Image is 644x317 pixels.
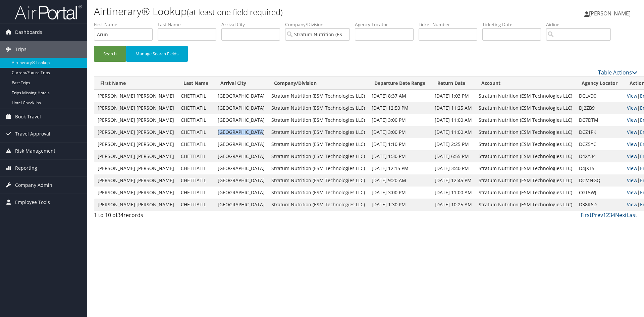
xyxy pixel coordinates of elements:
[15,125,50,142] span: Travel Approval
[268,77,368,90] th: Company/Division
[94,4,456,18] h1: Airtinerary® Lookup
[268,162,368,174] td: Stratum Nutrition (ESM Technologies LLC)
[94,162,177,174] td: [PERSON_NAME] [PERSON_NAME]
[615,211,627,219] a: Next
[214,150,268,162] td: [GEOGRAPHIC_DATA]
[592,211,603,219] a: Prev
[475,102,576,114] td: Stratum Nutrition (ESM Technologies LLC)
[15,41,26,58] span: Trips
[214,199,268,211] td: [GEOGRAPHIC_DATA]
[431,187,475,199] td: [DATE] 11:00 AM
[482,21,546,28] label: Ticketing Date
[268,174,368,187] td: Stratum Nutrition (ESM Technologies LLC)
[627,153,637,159] a: View
[268,199,368,211] td: Stratum Nutrition (ESM Technologies LLC)
[94,174,177,187] td: [PERSON_NAME] [PERSON_NAME]
[177,102,214,114] td: CHETTIATIL
[546,21,616,28] label: Airline
[368,90,431,102] td: [DATE] 8:37 AM
[15,143,55,159] span: Risk Management
[117,211,123,219] span: 34
[475,126,576,138] td: Stratum Nutrition (ESM Technologies LLC)
[475,187,576,199] td: Stratum Nutrition (ESM Technologies LLC)
[268,90,368,102] td: Stratum Nutrition (ESM Technologies LLC)
[431,90,475,102] td: [DATE] 1:03 PM
[431,150,475,162] td: [DATE] 6:55 PM
[576,150,624,162] td: D4XY34
[214,114,268,126] td: [GEOGRAPHIC_DATA]
[431,77,475,90] th: Return Date: activate to sort column ascending
[94,138,177,150] td: [PERSON_NAME] [PERSON_NAME]
[94,150,177,162] td: [PERSON_NAME] [PERSON_NAME]
[475,162,576,174] td: Stratum Nutrition (ESM Technologies LLC)
[94,21,158,28] label: First Name
[431,126,475,138] td: [DATE] 11:00 AM
[94,77,177,90] th: First Name: activate to sort column ascending
[606,211,609,219] a: 2
[576,162,624,174] td: D4JXT5
[589,10,631,17] span: [PERSON_NAME]
[576,174,624,187] td: DCMNGQ
[15,108,41,125] span: Book Travel
[368,138,431,150] td: [DATE] 1:10 PM
[177,138,214,150] td: CHETTIATIL
[475,114,576,126] td: Stratum Nutrition (ESM Technologies LLC)
[368,162,431,174] td: [DATE] 12:15 PM
[431,174,475,187] td: [DATE] 12:45 PM
[368,199,431,211] td: [DATE] 1:30 PM
[268,187,368,199] td: Stratum Nutrition (ESM Technologies LLC)
[368,114,431,126] td: [DATE] 3:00 PM
[627,117,637,123] a: View
[475,150,576,162] td: Stratum Nutrition (ESM Technologies LLC)
[94,46,126,62] button: Search
[576,77,624,90] th: Agency Locator: activate to sort column ascending
[177,90,214,102] td: CHETTIATIL
[268,150,368,162] td: Stratum Nutrition (ESM Technologies LLC)
[94,90,177,102] td: [PERSON_NAME] [PERSON_NAME]
[15,177,52,194] span: Company Admin
[94,211,222,222] div: 1 to 10 of records
[177,150,214,162] td: CHETTIATIL
[285,21,355,28] label: Company/Division
[368,174,431,187] td: [DATE] 9:20 AM
[94,199,177,211] td: [PERSON_NAME] [PERSON_NAME]
[214,187,268,199] td: [GEOGRAPHIC_DATA]
[419,21,482,28] label: Ticket Number
[94,126,177,138] td: [PERSON_NAME] [PERSON_NAME]
[268,114,368,126] td: Stratum Nutrition (ESM Technologies LLC)
[355,21,419,28] label: Agency Locator
[576,126,624,138] td: DCZ1PK
[214,77,268,90] th: Arrival City: activate to sort column ascending
[177,114,214,126] td: CHETTIATIL
[475,90,576,102] td: Stratum Nutrition (ESM Technologies LLC)
[214,126,268,138] td: [GEOGRAPHIC_DATA]
[214,102,268,114] td: [GEOGRAPHIC_DATA]
[627,211,637,219] a: Last
[627,177,637,183] a: View
[368,102,431,114] td: [DATE] 12:50 PM
[627,165,637,171] a: View
[126,46,188,62] button: Manage Search Fields
[94,102,177,114] td: [PERSON_NAME] [PERSON_NAME]
[15,194,50,211] span: Employee Tools
[368,126,431,138] td: [DATE] 3:00 PM
[475,174,576,187] td: Stratum Nutrition (ESM Technologies LLC)
[627,141,637,147] a: View
[268,102,368,114] td: Stratum Nutrition (ESM Technologies LLC)
[214,174,268,187] td: [GEOGRAPHIC_DATA]
[475,77,576,90] th: Account: activate to sort column ascending
[584,3,637,23] a: [PERSON_NAME]
[158,21,221,28] label: Last Name
[94,187,177,199] td: [PERSON_NAME] [PERSON_NAME]
[576,138,624,150] td: DCZ5YC
[368,77,431,90] th: Departure Date Range: activate to sort column ascending
[627,201,637,208] a: View
[576,199,624,211] td: D38R6D
[581,211,592,219] a: First
[177,162,214,174] td: CHETTIATIL
[368,150,431,162] td: [DATE] 1:30 PM
[15,24,42,41] span: Dashboards
[612,211,615,219] a: 4
[431,199,475,211] td: [DATE] 10:25 AM
[221,21,285,28] label: Arrival City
